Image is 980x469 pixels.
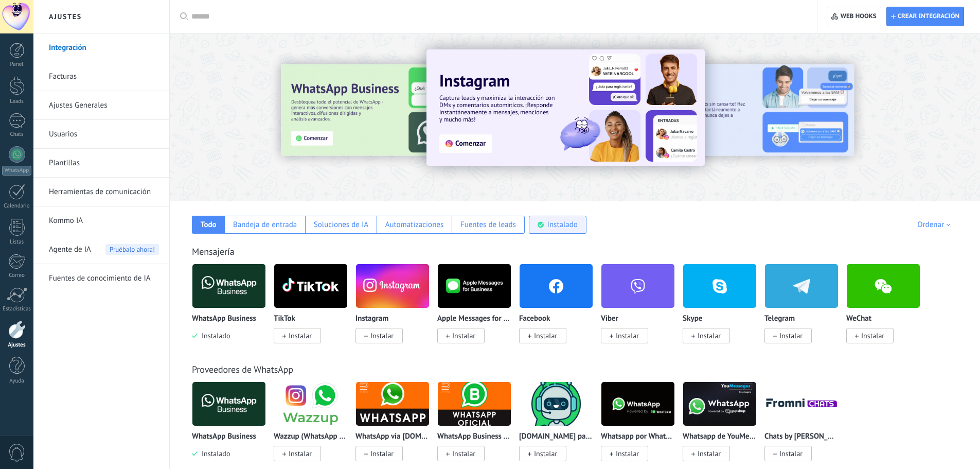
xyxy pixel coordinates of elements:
[827,7,881,26] button: Web hooks
[192,432,256,441] p: WhatsApp Business
[274,432,348,441] p: Wazzup (WhatsApp & Instagram)
[886,7,964,26] button: Crear integración
[49,235,159,264] a: Agente de IA Pruébalo ahora!
[519,315,550,323] p: Facebook
[314,220,368,230] div: Soluciones de IA
[917,220,954,230] div: Ordenar
[198,331,230,340] span: Instalado
[847,261,920,311] img: wechat.png
[520,379,593,429] img: logo_main.png
[698,331,721,340] span: Instalar
[601,315,618,323] p: Viber
[281,64,500,156] img: Slide 3
[355,264,437,356] div: Instagram
[460,220,516,230] div: Fuentes de leads
[274,379,347,429] img: logo_main.png
[49,206,159,235] a: Kommo IA
[601,261,674,311] img: viber.png
[683,315,702,323] p: Skype
[385,220,444,230] div: Automatizaciones
[2,98,32,105] div: Leads
[2,131,32,138] div: Chats
[547,220,578,230] div: Instalado
[201,220,217,230] div: Todo
[49,235,91,264] span: Agente de IA
[33,120,169,149] li: Usuarios
[2,342,32,349] div: Ajustes
[33,264,169,292] li: Fuentes de conocimiento de IA
[49,178,159,206] a: Herramientas de comunicación
[192,315,256,323] p: WhatsApp Business
[198,449,230,458] span: Instalado
[438,261,511,311] img: logo_main.png
[437,264,519,356] div: Apple Messages for Business
[764,264,846,356] div: Telegram
[438,379,511,429] img: logo_main.png
[846,264,928,356] div: WeChat
[426,49,705,166] img: Slide 1
[33,33,169,62] li: Integración
[49,33,159,62] a: Integración
[2,272,32,279] div: Correo
[764,432,839,441] p: Chats by [PERSON_NAME]
[683,261,756,311] img: skype.png
[274,315,295,323] p: TikTok
[356,261,429,311] img: instagram.png
[437,432,511,441] p: WhatsApp Business API ([GEOGRAPHIC_DATA]) via [DOMAIN_NAME]
[683,432,757,441] p: Whatsapp de YouMessages
[779,449,803,458] span: Instalar
[233,220,297,230] div: Bandeja de entrada
[289,449,312,458] span: Instalar
[2,378,32,385] div: Ayuda
[274,264,355,356] div: TikTok
[534,449,557,458] span: Instalar
[355,315,388,323] p: Instagram
[370,449,394,458] span: Instalar
[33,206,169,235] li: Kommo IA
[779,331,803,340] span: Instalar
[520,261,593,311] img: facebook.png
[635,64,854,156] img: Slide 2
[601,432,675,441] p: Whatsapp por Whatcrm y Telphin
[49,120,159,149] a: Usuarios
[49,149,159,178] a: Plantillas
[861,331,884,340] span: Instalar
[49,62,159,91] a: Facturas
[519,264,601,356] div: Facebook
[841,12,877,21] span: Web hooks
[105,244,159,255] span: Pruébalo ahora!
[192,246,235,257] a: Mensajería
[616,449,639,458] span: Instalar
[355,432,430,441] p: WhatsApp via [DOMAIN_NAME]
[192,379,265,429] img: logo_main.png
[356,379,429,429] img: logo_main.png
[601,379,674,429] img: logo_main.png
[49,91,159,120] a: Ajustes Generales
[452,331,475,340] span: Instalar
[765,261,838,311] img: telegram.png
[33,235,169,264] li: Agente de IA
[683,379,756,429] img: logo_main.png
[2,239,32,246] div: Listas
[370,331,394,340] span: Instalar
[519,432,593,441] p: [DOMAIN_NAME] para WhatsApp
[616,331,639,340] span: Instalar
[765,379,838,429] img: logo_main.png
[33,91,169,120] li: Ajustes Generales
[437,315,511,323] p: Apple Messages for Business
[764,315,795,323] p: Telegram
[2,203,32,210] div: Calendario
[683,264,764,356] div: Skype
[33,149,169,178] li: Plantillas
[534,331,557,340] span: Instalar
[698,449,721,458] span: Instalar
[49,264,159,293] a: Fuentes de conocimiento de IA
[2,61,32,68] div: Panel
[192,363,293,375] a: Proveedores de WhatsApp
[846,315,871,323] p: WeChat
[2,306,32,312] div: Estadísticas
[192,261,265,311] img: logo_main.png
[898,12,959,21] span: Crear integración
[289,331,312,340] span: Instalar
[452,449,475,458] span: Instalar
